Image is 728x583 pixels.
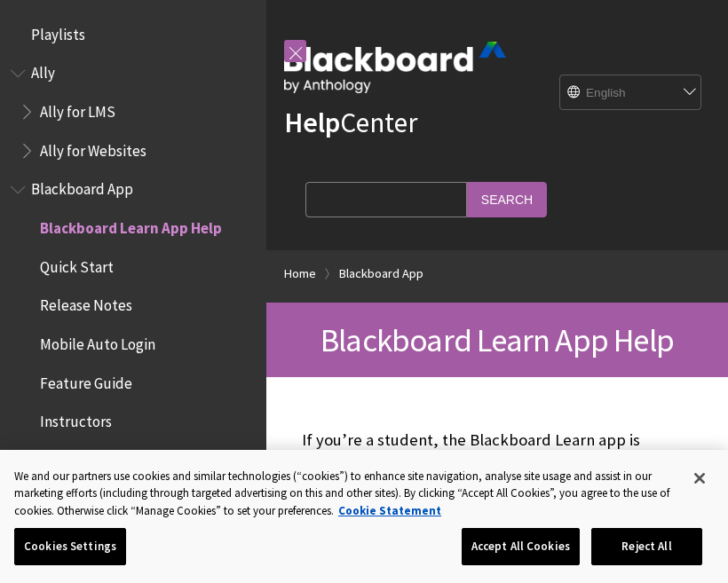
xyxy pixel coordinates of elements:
span: Feature Guide [40,368,132,392]
span: Blackboard App [31,175,133,199]
span: Playlists [31,20,85,43]
select: Site Language Selector [560,75,702,111]
button: Cookies Settings [14,528,126,565]
img: Blackboard by Anthology [284,42,506,93]
span: Mobile Auto Login [40,329,155,353]
nav: Book outline for Anthology Ally Help [11,59,256,166]
span: Blackboard Learn App Help [40,213,222,237]
span: Ally [31,59,55,83]
button: Accept All Cookies [462,528,580,565]
a: More information about your privacy, opens in a new tab [338,503,441,518]
input: Search [467,182,547,217]
button: Reject All [591,528,702,565]
nav: Book outline for Playlists [11,20,256,50]
a: Home [284,263,316,285]
span: Ally for Websites [40,136,146,160]
div: We and our partners use cookies and similar technologies (“cookies”) to enhance site navigation, ... [14,468,677,520]
strong: Help [284,105,340,140]
span: Quick Start [40,252,114,276]
span: Blackboard Learn App Help [320,319,674,360]
a: HelpCenter [284,105,417,140]
span: Ally for LMS [40,97,115,121]
span: Release Notes [40,291,132,315]
p: If you’re a student, the Blackboard Learn app is designed especially for you to view content and ... [302,429,692,568]
a: Blackboard App [339,263,423,285]
span: Students [40,445,101,469]
span: Instructors [40,407,112,431]
button: Close [680,459,719,498]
